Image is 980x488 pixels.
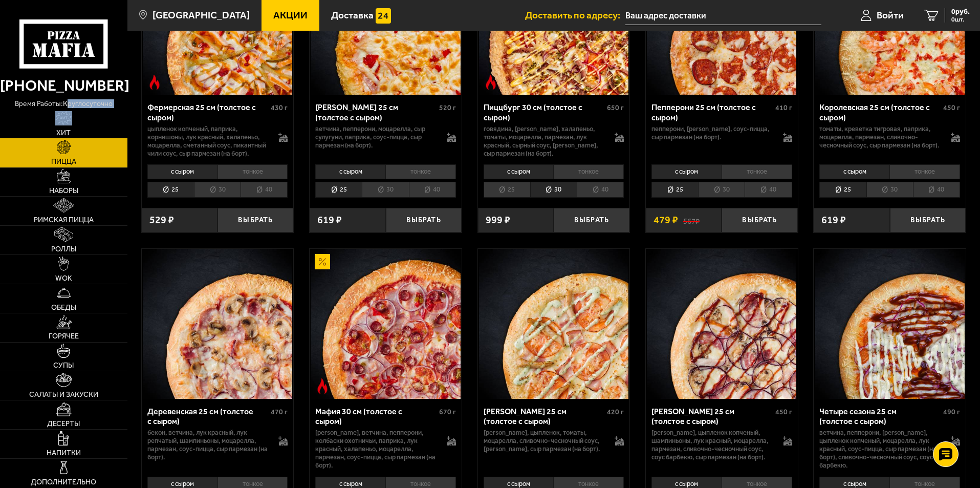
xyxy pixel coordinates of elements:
span: 490 г [943,408,960,416]
li: 25 [651,182,698,198]
a: Деревенская 25 см (толстое с сыром) [142,249,294,398]
span: 529 ₽ [149,215,174,225]
button: Выбрать [554,208,629,233]
s: 567 ₽ [683,215,700,225]
li: 30 [866,182,913,198]
span: Обеды [51,304,76,311]
span: 650 г [607,103,624,112]
p: томаты, креветка тигровая, паприка, моцарелла, пармезан, сливочно-чесночный соус, сыр пармезан (н... [819,125,941,150]
li: 40 [241,182,288,198]
li: 25 [147,182,194,198]
div: [PERSON_NAME] 25 см (толстое с сыром) [484,407,605,426]
span: Римская пицца [34,217,94,224]
li: 25 [315,182,362,198]
div: Мафия 30 см (толстое с сыром) [315,407,437,426]
img: 15daf4d41897b9f0e9f617042186c801.svg [376,8,391,24]
span: Дополнительно [31,479,96,486]
span: 670 г [439,408,456,416]
a: Чикен Ранч 25 см (толстое с сыром) [478,249,630,398]
span: 999 ₽ [486,215,510,225]
span: Акции [273,10,308,20]
span: Десерты [47,420,80,428]
li: 40 [745,182,792,198]
img: Деревенская 25 см (толстое с сыром) [143,249,292,398]
div: Пиццбург 30 см (толстое с сыром) [484,102,605,122]
img: Четыре сезона 25 см (толстое с сыром) [815,249,965,398]
li: 40 [409,182,456,198]
p: цыпленок копченый, паприка, корнишоны, лук красный, халапеньо, моцарелла, сметанный соус, пикантн... [147,125,269,158]
img: Чикен Барбекю 25 см (толстое с сыром) [647,249,796,398]
li: с сыром [147,164,217,179]
div: Четыре сезона 25 см (толстое с сыром) [819,407,941,426]
p: [PERSON_NAME], ветчина, пепперони, колбаски охотничьи, паприка, лук красный, халапеньо, моцарелла... [315,429,437,470]
span: 410 г [775,103,792,112]
span: Супы [53,362,74,369]
li: 25 [819,182,866,198]
span: Доставка [331,10,374,20]
span: Напитки [47,450,81,457]
span: 520 г [439,103,456,112]
img: Мафия 30 см (толстое с сыром) [311,249,460,398]
div: Пепперони 25 см (толстое с сыром) [651,102,773,122]
li: тонкое [385,164,456,179]
p: ветчина, пепперони, моцарелла, сыр сулугуни, паприка, соус-пицца, сыр пармезан (на борт). [315,125,437,150]
li: с сыром [315,164,385,179]
button: Выбрать [217,208,293,233]
span: [GEOGRAPHIC_DATA] [153,10,250,20]
span: 619 ₽ [821,215,846,225]
span: Хит [56,130,71,137]
p: [PERSON_NAME], цыпленок, томаты, моцарелла, сливочно-чесночный соус, [PERSON_NAME], сыр пармезан ... [484,429,605,453]
span: 450 г [775,408,792,416]
span: 450 г [943,103,960,112]
li: тонкое [553,164,624,179]
p: говядина, [PERSON_NAME], халапеньо, томаты, моцарелла, пармезан, лук красный, сырный соус, [PERSO... [484,125,605,158]
li: с сыром [651,164,722,179]
a: Четыре сезона 25 см (толстое с сыром) [814,249,966,398]
span: 0 руб. [951,8,970,15]
img: Чикен Ранч 25 см (толстое с сыром) [479,249,628,398]
p: бекон, ветчина, лук красный, лук репчатый, шампиньоны, моцарелла, пармезан, соус-пицца, сыр парме... [147,429,269,461]
p: [PERSON_NAME], цыпленок копченый, шампиньоны, лук красный, моцарелла, пармезан, сливочно-чесночны... [651,429,773,461]
input: Ваш адрес доставки [625,6,821,25]
span: 479 ₽ [654,215,678,225]
button: Выбрать [890,208,966,233]
div: [PERSON_NAME] 25 см (толстое с сыром) [315,102,437,122]
a: АкционныйОстрое блюдоМафия 30 см (толстое с сыром) [310,249,462,398]
div: Деревенская 25 см (толстое с сыром) [147,407,269,426]
button: Выбрать [722,208,797,233]
li: 30 [698,182,745,198]
span: Наборы [49,187,78,195]
li: 40 [913,182,960,198]
li: 30 [530,182,577,198]
div: [PERSON_NAME] 25 см (толстое с сыром) [651,407,773,426]
span: 0 шт. [951,16,970,23]
span: WOK [55,275,72,282]
li: 25 [484,182,530,198]
li: тонкое [889,164,960,179]
span: 420 г [607,408,624,416]
span: 619 ₽ [317,215,342,225]
li: 40 [577,182,624,198]
span: Роллы [51,246,76,253]
div: Королевская 25 см (толстое с сыром) [819,102,941,122]
li: с сыром [484,164,554,179]
span: 470 г [271,408,288,416]
li: 30 [362,182,408,198]
img: Острое блюдо [483,75,498,90]
li: тонкое [722,164,792,179]
span: Войти [877,10,904,20]
span: Горячее [49,333,79,340]
img: Острое блюдо [315,378,330,394]
span: Салаты и закуски [29,391,98,398]
li: 30 [194,182,241,198]
img: Акционный [315,254,330,269]
span: Пицца [51,158,76,165]
li: тонкое [217,164,288,179]
img: Острое блюдо [147,75,162,90]
p: пепперони, [PERSON_NAME], соус-пицца, сыр пармезан (на борт). [651,125,773,141]
p: ветчина, пепперони, [PERSON_NAME], цыпленок копченый, моцарелла, лук красный, соус-пицца, сыр пар... [819,429,941,470]
li: с сыром [819,164,889,179]
button: Выбрать [386,208,462,233]
span: 430 г [271,103,288,112]
a: Чикен Барбекю 25 см (толстое с сыром) [646,249,798,398]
